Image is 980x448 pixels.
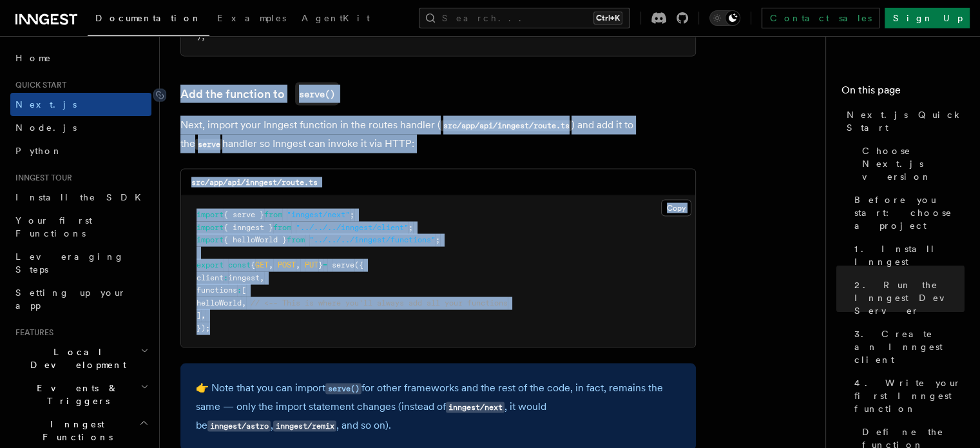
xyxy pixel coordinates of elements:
span: Local Development [10,346,140,371]
span: Next.js [15,99,77,110]
h4: On this page [841,83,965,103]
a: AgentKit [294,4,378,35]
p: 👉 Note that you can import for other frameworks and the rest of the code, in fact, remains the sa... [196,379,680,435]
span: }); [197,324,210,333]
span: : [237,286,242,295]
a: Home [10,46,151,70]
span: ); [197,32,206,41]
span: from [264,210,282,219]
span: , [201,311,206,320]
span: Choose Next.js version [862,144,965,183]
button: Local Development [10,340,151,376]
span: , [260,273,264,282]
span: "../../../inngest/functions" [309,235,436,244]
span: Examples [217,13,286,23]
a: Sign Up [885,8,970,28]
span: import [197,210,224,219]
span: } [318,260,323,269]
span: AgentKit [302,13,370,23]
span: Your first Functions [15,215,92,239]
span: , [269,260,273,269]
a: Before you start: choose a project [849,188,965,237]
button: Copy [661,200,691,217]
button: Search...Ctrl+K [419,8,630,28]
span: Documentation [95,13,202,23]
span: "../../../inngest/client" [296,223,408,232]
a: 2. Run the Inngest Dev Server [849,273,965,322]
span: Python [15,146,62,156]
span: import [197,223,224,232]
span: Inngest Functions [10,418,139,443]
a: Documentation [88,4,209,36]
span: Next.js Quick Start [847,108,965,134]
span: = [323,260,327,269]
span: 4. Write your first Inngest function [854,376,965,415]
span: Setting up your app [15,287,126,311]
a: Install the SDK [10,186,151,209]
code: inngest/next [446,402,504,413]
code: inngest/remix [273,421,336,432]
span: Home [15,52,52,64]
a: Add the function toserve() [180,83,339,106]
span: Leveraging Steps [15,251,124,275]
span: Install the SDK [15,192,149,202]
span: 2. Run the Inngest Dev Server [854,278,965,317]
span: Node.js [15,122,77,133]
a: Node.js [10,116,151,139]
code: src/app/api/inngest/route.ts [441,121,572,131]
span: ; [436,235,440,244]
a: Contact sales [762,8,879,28]
span: 3. Create an Inngest client [854,327,965,366]
span: Quick start [10,80,66,90]
span: , [296,260,300,269]
span: 1. Install Inngest [854,242,965,268]
span: from [287,235,305,244]
code: serve [195,139,222,150]
a: Setting up your app [10,281,151,317]
a: Examples [209,4,294,35]
span: client [197,273,224,282]
span: helloWorld [197,298,242,307]
span: serve [332,260,354,269]
a: Next.js Quick Start [841,103,965,139]
a: Leveraging Steps [10,245,151,281]
span: ; [350,210,354,219]
span: POST [278,260,296,269]
span: inngest [228,273,260,282]
span: ; [408,223,413,232]
span: functions [197,286,237,295]
a: Your first Functions [10,209,151,245]
button: Events & Triggers [10,376,151,413]
code: src/app/api/inngest/route.ts [191,178,318,187]
kbd: Ctrl+K [593,12,622,24]
a: 4. Write your first Inngest function [849,371,965,420]
p: Next, import your Inngest function in the routes handler ( ) and add it to the handler so Inngest... [180,116,696,153]
span: , [242,298,246,307]
a: 1. Install Inngest [849,237,965,273]
span: { [251,260,255,269]
span: Events & Triggers [10,382,140,407]
a: Python [10,139,151,162]
a: 3. Create an Inngest client [849,322,965,371]
span: import [197,235,224,244]
a: Choose Next.js version [857,139,965,188]
span: ({ [354,260,363,269]
span: const [228,260,251,269]
span: Inngest tour [10,173,72,183]
code: inngest/astro [207,421,271,432]
span: // <-- This is where you'll always add all your functions [251,298,508,307]
span: "inngest/next" [287,210,350,219]
span: { inngest } [224,223,273,232]
a: serve() [325,382,361,394]
span: GET [255,260,269,269]
span: PUT [305,260,318,269]
span: : [224,273,228,282]
span: export [197,260,224,269]
span: Features [10,327,53,338]
span: Before you start: choose a project [854,193,965,232]
a: Next.js [10,93,151,116]
span: { serve } [224,210,264,219]
code: serve() [295,83,339,106]
span: ] [197,311,201,320]
button: Toggle dark mode [709,10,740,26]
